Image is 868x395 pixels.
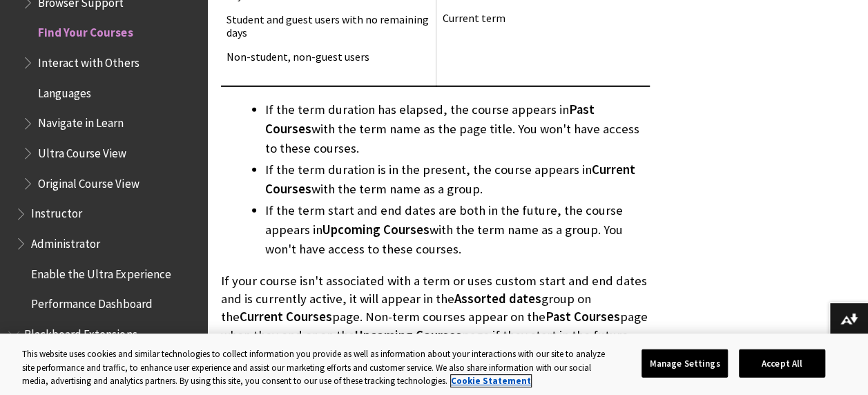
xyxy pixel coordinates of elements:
span: Instructor [31,202,82,221]
span: Ultra Course View [38,142,126,160]
p: If your course isn't associated with a term or uses custom start and end dates and is currently a... [221,272,650,345]
span: Enable the Ultra Experience [31,262,171,281]
span: Interact with Others [38,51,139,70]
span: Navigate in Learn [38,112,124,131]
span: Past Courses [546,309,620,325]
button: Manage Settings [642,349,728,378]
span: Upcoming Courses [355,327,462,343]
span: Find Your Courses [38,21,133,40]
div: This website uses cookies and similar technologies to collect information you provide as well as ... [22,347,608,388]
li: If the term start and end dates are both in the future, the course appears in with the term name ... [265,201,650,259]
span: Administrator [31,232,100,251]
li: If the term duration has elapsed, the course appears in with the term name as the page title. You... [265,100,650,158]
span: Upcoming Courses [322,222,430,238]
li: If the term duration is in the present, the course appears in with the term name as a group. [265,160,650,199]
a: More information about your privacy, opens in a new tab [451,375,531,387]
p: Current term [442,12,644,25]
span: Past Courses [265,102,595,137]
span: Performance Dashboard [31,293,152,311]
span: Original Course View [38,172,139,191]
span: Current Courses [240,309,332,325]
button: Accept All [739,349,825,378]
span: Assorted dates [454,291,541,307]
p: Student and guest users with no remaining days [226,13,430,39]
span: Blackboard Extensions [24,322,137,341]
p: Non-student, non-guest users [226,50,430,64]
span: Languages [38,81,91,100]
